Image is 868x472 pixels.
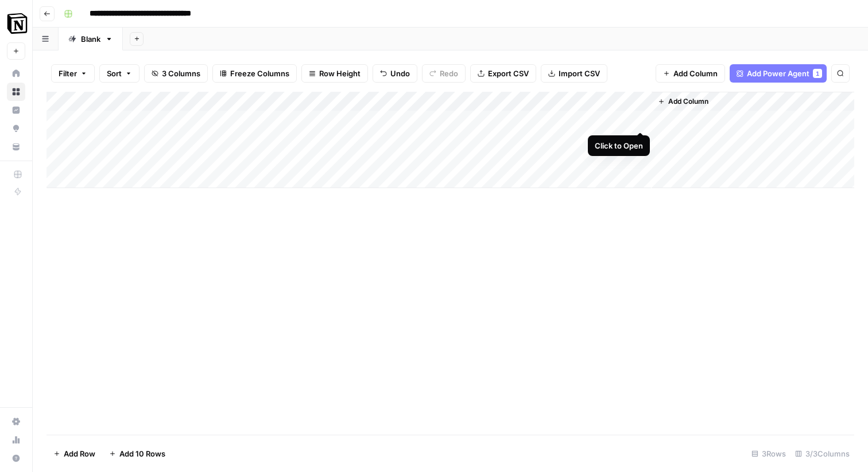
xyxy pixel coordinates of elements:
button: Add Row [46,444,102,463]
a: Opportunities [7,119,25,138]
span: Add 10 Rows [119,448,165,459]
button: Add Column [653,94,713,109]
button: Filter [51,64,95,83]
button: Export CSV [470,64,536,83]
div: Blank [81,33,100,45]
button: Import CSV [541,64,607,83]
span: 3 Columns [162,68,200,79]
span: Redo [440,68,458,79]
span: Add Power Agent [747,68,809,79]
a: Settings [7,412,25,431]
button: Help + Support [7,449,25,467]
a: Insights [7,101,25,119]
span: Export CSV [488,68,529,79]
span: Add Column [668,96,708,107]
span: Filter [59,68,77,79]
a: Browse [7,83,25,101]
button: Add Column [656,64,725,83]
span: Row Height [319,68,361,79]
span: Undo [390,68,410,79]
button: Sort [99,64,139,83]
span: Import CSV [559,68,600,79]
button: 3 Columns [144,64,208,83]
span: Sort [107,68,122,79]
button: Undo [373,64,417,83]
span: Add Row [64,448,95,459]
span: Add Column [673,68,718,79]
button: Workspace: Notion [7,9,25,38]
button: Add Power Agent1 [730,64,827,83]
button: Add 10 Rows [102,444,172,463]
img: Notion Logo [7,13,28,34]
a: Usage [7,431,25,449]
div: 3/3 Columns [790,444,854,463]
a: Your Data [7,138,25,156]
button: Row Height [301,64,368,83]
a: Blank [59,28,123,50]
button: Freeze Columns [212,64,297,83]
div: 1 [813,69,822,78]
div: 3 Rows [747,444,790,463]
a: Home [7,64,25,83]
div: Click to Open [595,140,643,151]
span: Freeze Columns [230,68,289,79]
span: 1 [816,69,819,78]
button: Redo [422,64,466,83]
